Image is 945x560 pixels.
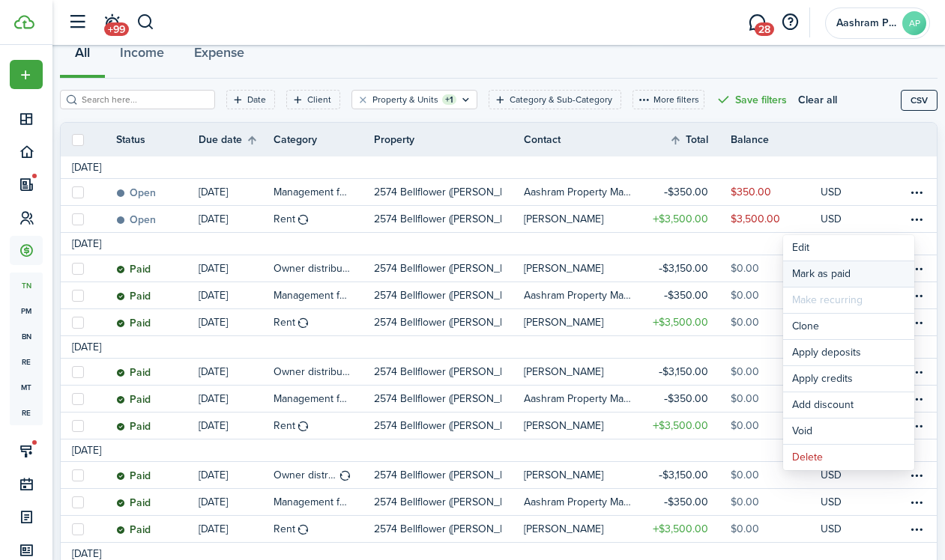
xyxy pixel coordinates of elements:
[10,273,43,298] a: tn
[116,132,199,147] th: Status
[731,521,759,537] table-amount-description: $0.00
[199,413,274,439] a: [DATE]
[731,391,759,407] table-amount-description: $0.00
[524,462,641,488] a: [PERSON_NAME]
[524,516,641,542] a: [PERSON_NAME]
[641,282,731,308] a: $350.00
[659,364,708,380] table-amount-title: $3,150.00
[524,469,603,481] table-profile-info-text: [PERSON_NAME]
[10,400,43,425] a: re
[116,255,199,281] a: Paid
[199,309,274,335] a: [DATE]
[274,211,295,227] table-info-title: Rent
[61,339,112,355] td: [DATE]
[274,309,374,335] a: Rent
[116,187,156,199] status: Open
[524,386,641,412] a: Aashram Property Management
[731,206,821,232] a: $3,500.00
[274,364,351,380] table-info-title: Owner distribution
[783,366,914,392] button: Apply credits
[731,309,821,335] a: $0.00
[524,186,632,198] table-profile-info-text: Aashram Property Management
[902,11,926,35] avatar-text: AP
[199,386,274,412] a: [DATE]
[274,413,374,439] a: Rent
[116,367,151,379] status: Paid
[104,22,129,36] span: +99
[374,287,501,303] p: 2574 Bellflower ([PERSON_NAME])
[199,261,228,276] p: [DATE]
[374,179,524,205] a: 2574 Bellflower ([PERSON_NAME])
[199,489,274,515] a: [DATE]
[116,462,199,488] a: Paid
[524,179,641,205] a: Aashram Property Management
[97,4,126,42] a: Notifications
[116,264,151,276] status: Paid
[374,391,501,407] p: 2574 Bellflower ([PERSON_NAME])
[116,282,199,308] a: Paid
[116,179,199,205] a: Open
[199,131,274,149] th: Sort
[357,94,369,106] button: Clear filter
[659,261,708,276] table-amount-title: $3,150.00
[374,211,501,227] p: 2574 Bellflower ([PERSON_NAME])
[641,386,731,412] a: $350.00
[821,179,862,205] a: USD
[731,282,821,308] a: $0.00
[821,516,862,542] a: USD
[664,184,708,200] table-amount-title: $350.00
[63,8,91,37] button: Open sidebar
[199,391,228,407] p: [DATE]
[716,90,787,109] button: Save filters
[199,418,228,433] p: [DATE]
[199,179,274,205] a: [DATE]
[901,90,938,111] button: CSV
[14,15,34,29] img: TenantCloud
[731,211,780,227] table-amount-description: $3,500.00
[524,282,641,308] a: Aashram Property Management
[274,494,351,510] table-info-title: Management fees
[274,255,374,281] a: Owner distribution
[821,184,842,200] p: USD
[821,489,862,515] a: USD
[442,94,456,105] filter-tag-counter: +1
[731,255,821,281] a: $0.00
[632,90,704,109] button: More filters
[374,494,501,510] p: 2574 Bellflower ([PERSON_NAME])
[524,420,603,432] table-profile-info-text: [PERSON_NAME]
[105,34,179,79] button: Income
[524,263,603,275] table-profile-info-text: [PERSON_NAME]
[659,467,708,483] table-amount-title: $3,150.00
[524,359,641,385] a: [PERSON_NAME]
[641,413,731,439] a: $3,500.00
[274,261,351,276] table-info-title: Owner distribution
[274,462,374,488] a: Owner distribution
[641,462,731,488] a: $3,150.00
[783,340,914,365] button: Apply deposits
[274,391,351,407] table-info-title: Management fees
[731,287,759,303] table-amount-description: $0.00
[199,206,274,232] a: [DATE]
[116,309,199,335] a: Paid
[524,132,641,147] th: Contact
[116,290,151,302] status: Paid
[524,496,632,508] table-profile-info-text: Aashram Property Management
[374,261,501,276] p: 2574 Bellflower ([PERSON_NAME])
[61,236,112,252] td: [DATE]
[274,206,374,232] a: Rent
[116,386,199,412] a: Paid
[641,359,731,385] a: $3,150.00
[199,314,228,330] p: [DATE]
[10,323,43,349] a: bn
[524,413,641,439] a: [PERSON_NAME]
[653,211,708,227] table-amount-title: $3,500.00
[199,287,228,303] p: [DATE]
[199,211,228,227] p: [DATE]
[274,359,374,385] a: Owner distribution
[10,349,43,374] a: re
[274,521,295,537] table-info-title: Rent
[664,494,708,510] table-amount-title: $350.00
[743,4,771,42] a: Messaging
